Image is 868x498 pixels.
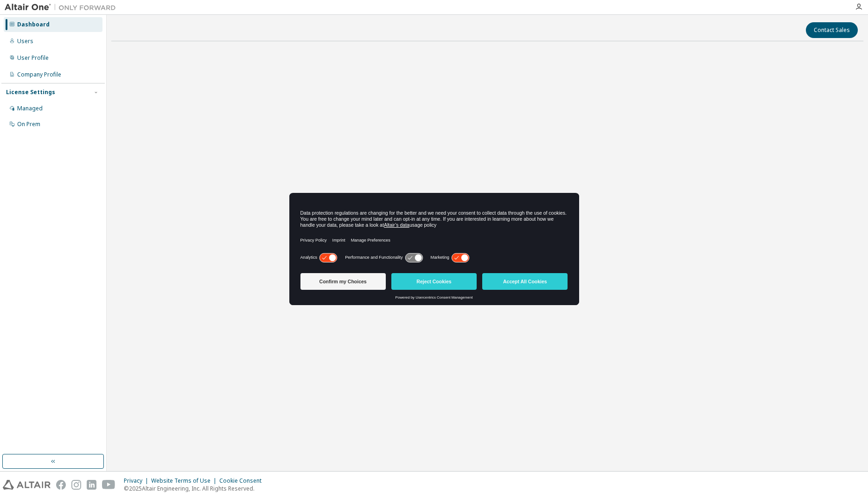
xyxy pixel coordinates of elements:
[3,480,51,490] img: altair_logo.svg
[17,105,43,112] div: Managed
[87,480,96,490] img: linkedin.svg
[124,477,151,485] div: Privacy
[17,71,61,78] div: Company Profile
[102,480,115,490] img: youtube.svg
[17,121,40,128] div: On Prem
[124,485,267,492] p: © 2025 Altair Engineering, Inc. All Rights Reserved.
[6,89,55,96] div: License Settings
[5,3,121,12] img: Altair One
[219,477,267,485] div: Cookie Consent
[17,54,49,62] div: User Profile
[806,22,858,38] button: Contact Sales
[56,480,66,490] img: facebook.svg
[17,38,33,45] div: Users
[151,477,219,485] div: Website Terms of Use
[71,480,81,490] img: instagram.svg
[17,21,50,28] div: Dashboard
